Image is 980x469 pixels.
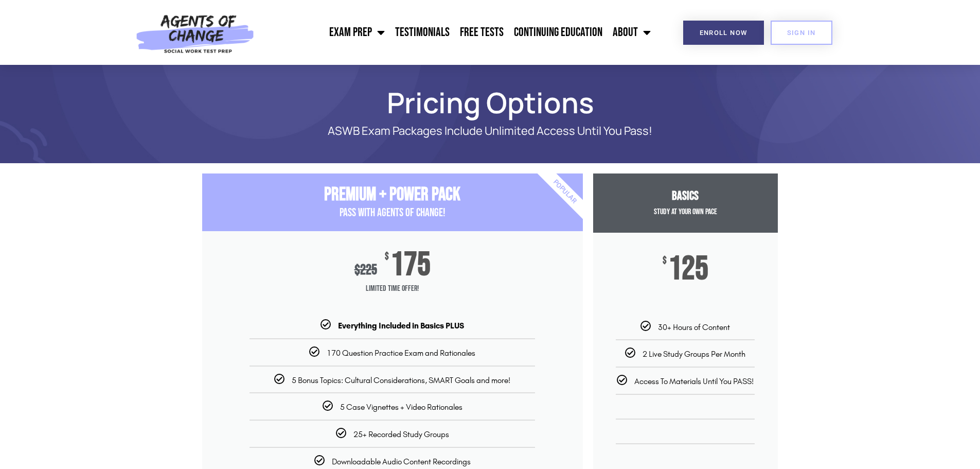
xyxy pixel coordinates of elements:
[455,20,509,45] a: Free Tests
[197,91,783,114] h1: Pricing Options
[390,20,455,45] a: Testimonials
[202,279,583,299] span: Limited Time Offer!
[634,376,754,386] span: Access To Materials Until You PASS!
[292,375,510,385] span: 5 Bonus Topics: Cultural Considerations, SMART Goals and more!
[509,20,608,45] a: Continuing Education
[787,29,816,36] span: SIGN IN
[700,29,747,36] span: Enroll Now
[332,457,471,466] span: Downloadable Audio Content Recordings
[505,132,624,251] div: Popular
[260,20,656,45] nav: Menu
[338,321,464,331] b: Everything Included in Basics PLUS
[608,20,656,45] a: About
[658,322,730,332] span: 30+ Hours of Content
[663,256,667,266] span: $
[327,348,475,358] span: 170 Question Practice Exam and Rationales
[385,252,389,262] span: $
[643,349,745,359] span: 2 Live Study Groups Per Month
[238,125,742,137] p: ASWB Exam Packages Include Unlimited Access Until You Pass!
[668,256,708,283] span: 125
[593,189,778,204] h3: Basics
[654,207,717,217] span: Study at your Own Pace
[771,21,832,45] a: SIGN IN
[353,429,449,439] span: 25+ Recorded Study Groups
[324,20,390,45] a: Exam Prep
[202,184,583,206] h3: Premium + Power Pack
[354,262,360,279] span: $
[340,402,462,412] span: 5 Case Vignettes + Video Rationales
[354,262,377,279] div: 225
[390,252,431,279] span: 175
[683,21,764,45] a: Enroll Now
[340,206,446,220] span: PASS with AGENTS OF CHANGE!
